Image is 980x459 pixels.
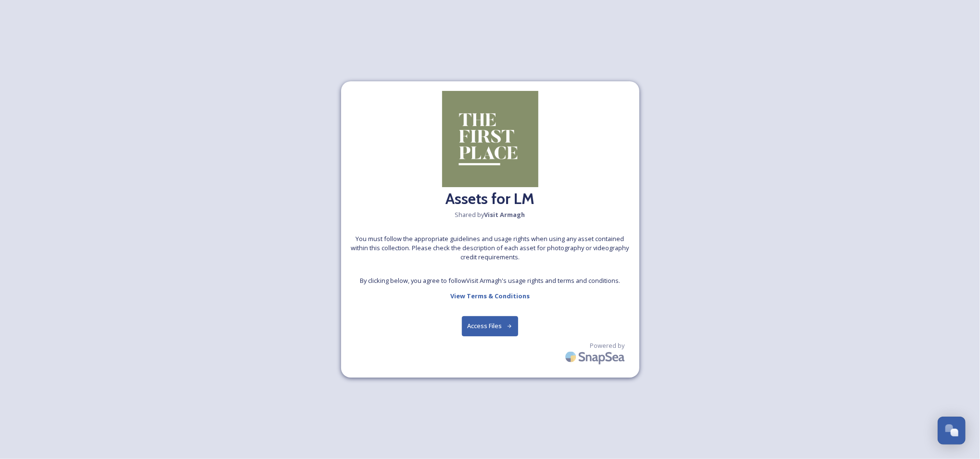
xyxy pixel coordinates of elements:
button: Open Chat [938,417,966,445]
span: By clicking below, you agree to follow Visit Armagh 's usage rights and terms and conditions. [360,276,620,285]
span: Shared by [455,210,525,219]
h2: Assets for LM [445,187,535,210]
span: Powered by [590,341,625,350]
img: SnapSea Logo [562,345,630,368]
strong: Visit Armagh [484,210,525,219]
button: Access Files [462,316,518,336]
img: download%20(6).png [442,91,538,187]
span: You must follow the appropriate guidelines and usage rights when using any asset contained within... [351,234,630,262]
strong: View Terms & Conditions [450,292,530,300]
a: View Terms & Conditions [450,290,530,302]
